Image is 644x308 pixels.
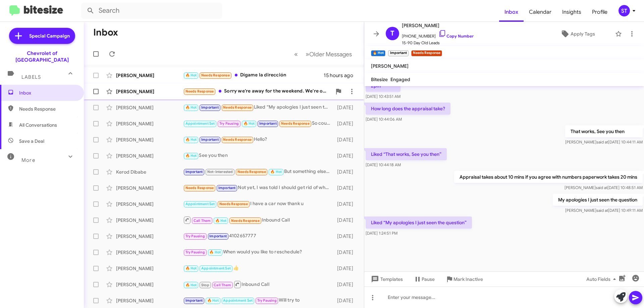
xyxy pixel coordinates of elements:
button: Apply Tags [543,28,612,40]
span: Try Pausing [257,298,277,303]
span: 🔥 Hot [185,266,197,270]
span: Important [185,170,203,174]
span: Important [209,234,227,238]
span: Call Them [214,283,231,287]
span: Call Them [194,219,211,223]
span: [DATE] 10:44:06 AM [366,117,402,122]
p: Liked “That works, See you then” [366,148,447,160]
span: Appointment Set [223,298,253,303]
span: [PERSON_NAME] [DATE] 10:44:11 AM [565,139,643,144]
a: Copy Number [438,34,474,39]
div: [DATE] [334,169,359,175]
span: Needs Response [185,186,214,190]
span: 15-90 Day Old Leads [402,40,474,46]
span: Important [218,186,236,190]
span: said at [596,185,607,190]
div: [PERSON_NAME] [116,185,183,191]
div: 15 hours ago [324,72,359,79]
span: Labels [21,74,41,80]
div: But something else had came up [183,168,334,176]
span: All Conversations [19,122,57,128]
div: [PERSON_NAME] [116,152,183,159]
span: Needs Response [201,73,230,77]
span: Try Pausing [219,121,239,126]
span: Needs Response [19,106,76,112]
button: ST [613,5,637,16]
div: ST [619,5,630,16]
div: Sorry we're away for the weekend. We're out on that car for now [183,87,332,95]
a: Insights [557,2,587,22]
span: 🔥 Hot [185,283,197,287]
div: Not yet, I was told I should get rid of what I have first [183,184,334,192]
span: Auto Fields [586,273,619,285]
small: 🔥 Hot [371,50,385,56]
a: Special Campaign [9,28,75,44]
div: [DATE] [334,152,359,159]
div: [PERSON_NAME] [116,201,183,207]
div: Liked “My apologies I just seen the question” [183,104,334,111]
div: [PERSON_NAME] [116,72,183,79]
span: Needs Response [185,89,214,94]
span: Important [201,137,219,142]
nav: Page navigation example [290,47,356,61]
div: [DATE] [334,265,359,272]
div: [DATE] [334,297,359,304]
span: » [306,50,309,58]
div: When would you like to reschedule? [183,248,334,256]
div: Inbound Call [183,280,334,289]
div: [PERSON_NAME] [116,120,183,127]
span: Needs Response [281,121,310,126]
span: [DATE] 1:24:51 PM [366,231,397,236]
span: Important [201,105,219,110]
button: Pause [408,273,440,285]
span: 🔥 Hot [209,250,221,254]
button: Auto Fields [581,273,624,285]
span: Pause [422,273,435,285]
span: Important [185,298,203,303]
span: Needs Response [223,105,252,110]
div: [DATE] [334,201,359,207]
div: [DATE] [334,104,359,111]
span: Special Campaign [29,33,70,39]
p: Liked “My apologies I just seen the question” [366,217,472,229]
div: [PERSON_NAME] [116,265,183,272]
span: Try Pausing [185,250,205,254]
span: Older Messages [309,51,352,58]
span: Inbox [19,89,76,96]
span: Appointment Set [185,121,215,126]
div: [DATE] [334,281,359,288]
small: Needs Response [411,50,442,56]
div: [PERSON_NAME] [116,136,183,143]
span: Save a Deal [19,138,44,144]
div: Will try to [183,297,334,304]
div: [PERSON_NAME] [116,233,183,240]
span: [PERSON_NAME] [371,63,409,69]
div: Inbound Call [183,216,334,224]
span: Apply Tags [571,28,595,40]
p: That works, See you then [565,125,643,137]
div: Hello? [183,136,334,143]
span: Needs Response [237,170,266,174]
div: [DATE] [334,249,359,256]
button: Next [302,47,356,61]
span: said at [596,139,608,144]
span: 🔥 Hot [185,105,197,110]
span: said at [596,208,608,213]
div: 👍 [183,264,334,272]
span: Needs Response [219,202,248,206]
div: [DATE] [334,185,359,191]
span: 🔥 Hot [270,170,282,174]
span: 🔥 Hot [215,219,227,223]
span: Needs Response [223,137,252,142]
a: Inbox [499,2,524,22]
a: Profile [587,2,613,22]
small: Important [388,50,408,56]
span: Important [259,121,277,126]
span: [DATE] 10:44:18 AM [366,162,401,167]
div: So could you please come and get the truck 🙏 [183,120,334,127]
div: [PERSON_NAME] [116,297,183,304]
span: Bitesize [371,76,388,82]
